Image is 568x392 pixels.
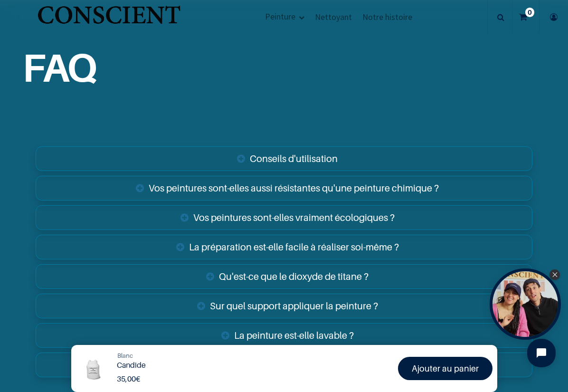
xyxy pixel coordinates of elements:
a: Dois-je passer une sous-couche ? [36,353,532,377]
div: Open Tolstoy [490,268,561,340]
a: Conseils d'utilisation [36,146,532,171]
a: Logo of Conscient [36,0,182,34]
span: Peinture [265,11,295,22]
img: Conscient [36,0,182,38]
div: Close Tolstoy widget [549,269,560,280]
a: Vos peintures sont-elles vraiment écologiques ? [36,205,532,230]
a: Qu'est-ce que le dioxyde de titane ? [36,264,532,289]
font: Ajouter au panier [412,363,479,373]
a: Vos peintures sont-elles aussi résistantes qu'une peinture chimique ? [36,176,532,201]
iframe: Tidio Chat [519,331,564,375]
div: Tolstoy bubble widget [490,268,561,340]
a: Sur quel support appliquer la peinture ? [36,294,532,318]
a: La peinture est-elle lavable ? [36,323,532,348]
span: 35,00 [117,374,136,383]
font: FAQ [22,43,96,91]
a: 0 [512,0,539,34]
a: La préparation est-elle facile à réaliser soi-même ? [36,235,532,259]
b: € [117,374,140,383]
img: Product Image [76,350,112,385]
span: Blanc [117,352,133,359]
div: Open Tolstoy widget [490,268,561,340]
span: Logo of Conscient [36,0,182,38]
a: Ajouter au panier [398,357,492,380]
a: Blanc [117,351,133,361]
span: Nettoyant [315,11,352,22]
h1: Candide [117,361,289,370]
span: Notre histoire [362,11,412,22]
sup: 0 [525,8,534,17]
